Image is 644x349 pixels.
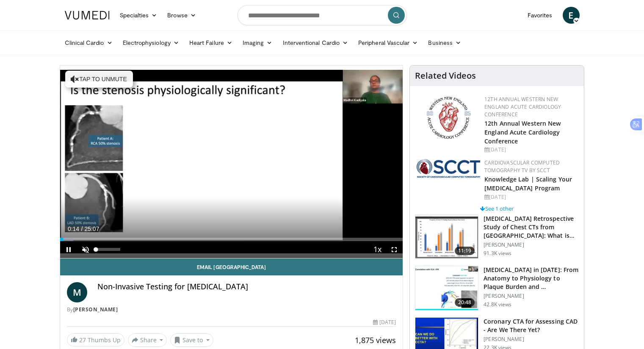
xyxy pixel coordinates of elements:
[353,34,423,51] a: Peripheral Vascular
[484,159,560,174] a: Cardiovascular Computed Tomography TV by SCCT
[238,5,407,25] input: Search topics, interventions
[170,333,213,347] button: Save to
[73,306,118,313] a: [PERSON_NAME]
[386,241,403,258] button: Fullscreen
[484,301,511,308] p: 42.8K views
[128,333,167,347] button: Share
[67,306,396,313] div: By
[81,225,83,232] span: /
[415,215,478,259] img: c2eb46a3-50d3-446d-a553-a9f8510c7760.150x105_q85_crop-smart_upscale.jpg
[480,205,514,212] a: See 1 other
[563,7,580,24] a: E
[415,214,579,259] a: 11:19 [MEDICAL_DATA] Retrospective Study of Chest CTs from [GEOGRAPHIC_DATA]: What is the Re… [PE...
[484,146,577,154] div: [DATE]
[96,248,120,251] div: Volume Level
[238,34,278,51] a: Imaging
[84,225,99,232] span: 25:07
[65,71,133,88] button: Tap to unmute
[373,319,396,326] div: [DATE]
[425,96,472,140] img: 0954f259-7907-4053-a817-32a96463ecc8.png.150x105_q85_autocrop_double_scale_upscale_version-0.2.png
[369,241,386,258] button: Playback Rate
[484,119,561,145] a: 12th Annual Western New England Acute Cardiology Conference
[278,34,354,51] a: Interventional Cardio
[115,7,163,24] a: Specialties
[484,242,579,248] p: [PERSON_NAME]
[68,225,79,232] span: 0:14
[60,258,403,275] a: Email [GEOGRAPHIC_DATA]
[415,71,476,81] h4: Related Videos
[484,250,511,257] p: 91.3K views
[423,34,466,51] a: Business
[484,175,572,192] a: Knowledge Lab | Scaling Your [MEDICAL_DATA] Program
[79,336,86,344] span: 27
[60,34,118,51] a: Clinical Cardio
[484,214,579,240] h3: [MEDICAL_DATA] Retrospective Study of Chest CTs from [GEOGRAPHIC_DATA]: What is the Re…
[415,266,478,310] img: 823da73b-7a00-425d-bb7f-45c8b03b10c3.150x105_q85_crop-smart_upscale.jpg
[484,266,579,291] h3: [MEDICAL_DATA] in [DATE]: From Anatomy to Physiology to Plaque Burden and …
[484,293,579,300] p: [PERSON_NAME]
[67,333,124,346] a: 27 Thumbs Up
[355,335,396,345] span: 1,875 views
[65,11,110,19] img: VuMedi Logo
[455,247,475,255] span: 11:19
[67,282,87,302] a: M
[522,7,558,24] a: Favorites
[118,34,184,51] a: Electrophysiology
[97,282,396,291] h4: Non-Invasive Testing for [MEDICAL_DATA]
[184,34,238,51] a: Heart Failure
[484,317,579,334] h3: Coronary CTA for Assessing CAD - Are We There Yet?
[455,298,475,307] span: 20:48
[484,193,577,201] div: [DATE]
[162,7,201,24] a: Browse
[484,336,579,343] p: [PERSON_NAME]
[77,241,94,258] button: Unmute
[60,66,403,258] video-js: Video Player
[60,241,77,258] button: Pause
[60,238,403,241] div: Progress Bar
[484,96,561,118] a: 12th Annual Western New England Acute Cardiology Conference
[415,266,579,311] a: 20:48 [MEDICAL_DATA] in [DATE]: From Anatomy to Physiology to Plaque Burden and … [PERSON_NAME] 4...
[417,159,480,178] img: 51a70120-4f25-49cc-93a4-67582377e75f.png.150x105_q85_autocrop_double_scale_upscale_version-0.2.png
